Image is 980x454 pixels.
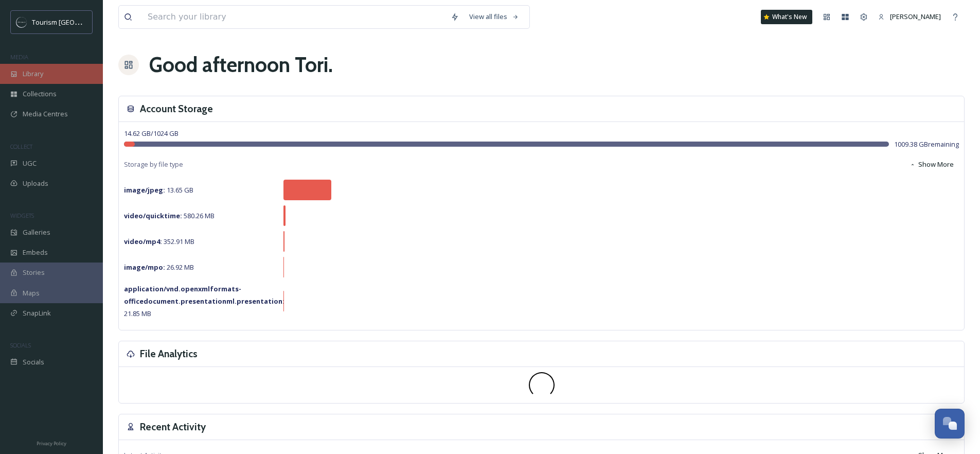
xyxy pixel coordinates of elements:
span: Privacy Policy [37,440,66,447]
span: Maps [23,288,40,298]
span: SOCIALS [10,341,31,349]
span: 1009.38 GB remaining [894,139,959,149]
h3: File Analytics [140,346,198,361]
strong: video/mp4 : [124,237,162,246]
span: UGC [23,159,37,168]
span: Stories [23,268,45,277]
span: SnapLink [23,308,51,318]
span: COLLECT [10,143,32,150]
span: 14.62 GB / 1024 GB [124,129,179,138]
a: [PERSON_NAME] [873,7,946,27]
span: 352.91 MB [124,237,194,246]
span: Uploads [23,179,48,188]
span: 21.85 MB [124,284,284,318]
span: Socials [23,357,44,367]
strong: image/jpeg : [124,185,165,195]
span: 13.65 GB [124,185,193,195]
span: 580.26 MB [124,211,215,220]
strong: application/vnd.openxmlformats-officedocument.presentationml.presentation : [124,284,284,306]
h3: Account Storage [140,101,213,116]
button: Open Chat [935,409,965,439]
h1: Good afternoon Tori . [149,49,333,80]
strong: video/quicktime : [124,211,182,220]
span: Galleries [23,228,50,237]
input: Search your library [142,6,446,28]
span: Media Centres [23,109,68,119]
h3: Recent Activity [140,420,206,434]
span: Storage by file type [124,160,183,169]
a: What's New [761,10,812,24]
span: Collections [23,89,57,99]
span: [PERSON_NAME] [890,12,941,21]
span: MEDIA [10,53,28,61]
span: Library [23,69,43,79]
a: View all files [464,7,524,27]
strong: image/mpo : [124,263,165,272]
span: WIDGETS [10,212,34,219]
span: Embeds [23,248,48,257]
a: Privacy Policy [37,436,66,449]
span: 26.92 MB [124,263,194,272]
button: Show More [904,154,959,174]
span: Tourism [GEOGRAPHIC_DATA] [32,17,124,27]
img: OMNISEND%20Email%20Square%20Images%20.png [16,17,27,27]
